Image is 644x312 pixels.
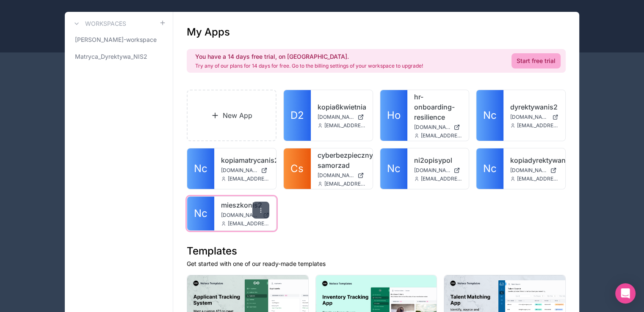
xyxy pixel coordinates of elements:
h3: Workspaces [85,19,126,28]
span: Nc [194,162,207,175]
a: kopia6kwietnia [318,102,366,112]
span: [DOMAIN_NAME] [414,124,451,131]
a: kopiadyrektywanis2 [510,155,558,165]
p: Get started with one of our ready-made templates [187,260,566,268]
a: ni2opisypol [414,155,462,165]
h1: My Apps [187,25,230,39]
a: Nc [476,148,503,189]
span: [DOMAIN_NAME] [221,212,260,219]
span: [DOMAIN_NAME] [510,167,547,174]
a: hr-onboarding-resilience [414,92,462,122]
span: D2 [290,109,304,122]
a: [DOMAIN_NAME] [510,114,558,120]
a: [DOMAIN_NAME] [221,212,269,219]
span: [EMAIL_ADDRESS][DOMAIN_NAME] [517,175,558,182]
a: Nc [187,148,214,189]
a: Nc [187,197,214,230]
a: Ho [380,90,407,141]
span: [DOMAIN_NAME] [414,167,451,174]
span: Nc [483,109,497,122]
a: [DOMAIN_NAME] [318,114,366,120]
span: [DOMAIN_NAME] [510,114,549,120]
a: Matryca_Dyrektywa_NIS2 [72,49,166,64]
span: Ho [387,109,401,122]
a: kopiamatrycanis2 [221,155,269,165]
span: [DOMAIN_NAME] [221,167,257,174]
a: Workspaces [72,19,126,29]
a: Start free trial [511,53,561,68]
span: Matryca_Dyrektywa_NIS2 [75,52,147,61]
span: Nc [194,207,207,220]
span: Nc [387,162,401,175]
a: [PERSON_NAME]-workspace [72,32,166,47]
span: [EMAIL_ADDRESS][DOMAIN_NAME] [324,122,366,129]
span: [DOMAIN_NAME] [318,172,354,179]
a: [DOMAIN_NAME] [414,124,462,131]
a: [DOMAIN_NAME] [414,167,462,174]
div: Open Intercom Messenger [615,283,636,304]
a: cyberbezpieczny-samorzad [318,150,366,170]
a: D2 [284,90,311,141]
span: [EMAIL_ADDRESS][DOMAIN_NAME] [421,175,462,182]
a: mieszkonis2 [221,200,269,210]
span: Nc [483,162,497,175]
a: Nc [380,148,407,189]
span: [EMAIL_ADDRESS][DOMAIN_NAME] [421,132,462,139]
p: Try any of our plans for 14 days for free. Go to the billing settings of your workspace to upgrade! [195,63,423,69]
h2: You have a 14 days free trial, on [GEOGRAPHIC_DATA]. [195,52,423,61]
a: New App [187,90,276,141]
span: [DOMAIN_NAME] [318,114,354,120]
a: [DOMAIN_NAME] [318,172,366,179]
a: Nc [476,90,503,141]
h1: Templates [187,244,566,258]
span: [EMAIL_ADDRESS][DOMAIN_NAME] [324,181,366,187]
a: dyrektywanis2 [510,102,558,112]
span: [PERSON_NAME]-workspace [75,36,157,44]
span: [EMAIL_ADDRESS][DOMAIN_NAME] [228,175,269,182]
a: [DOMAIN_NAME] [510,167,558,174]
a: [DOMAIN_NAME] [221,167,269,174]
span: [EMAIL_ADDRESS][DOMAIN_NAME] [228,220,269,227]
span: Cs [290,162,304,175]
span: [EMAIL_ADDRESS][DOMAIN_NAME] [517,122,558,129]
a: Cs [284,148,311,189]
